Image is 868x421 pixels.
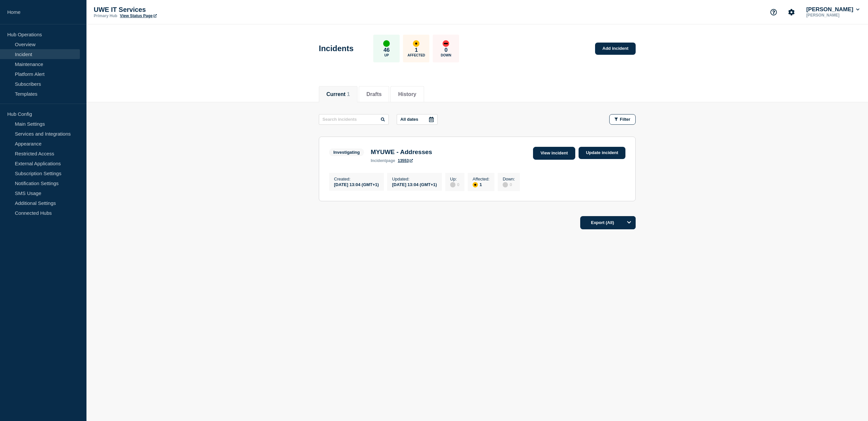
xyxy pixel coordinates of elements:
[94,6,226,14] p: UWE IT Services
[450,177,459,181] p: Up :
[450,181,459,187] div: 0
[445,47,448,53] p: 0
[785,5,798,19] button: Account settings
[398,91,416,97] button: History
[441,53,451,57] p: Down
[805,13,861,17] p: [PERSON_NAME]
[94,14,117,18] p: Primary Hub
[398,158,413,163] a: 13553
[415,47,418,53] p: 1
[408,53,425,57] p: Affected
[622,216,636,229] button: Options
[371,158,395,163] p: page
[413,40,419,47] div: affected
[366,91,382,97] button: Drafts
[334,181,379,187] div: [DATE] 13:04 (GMT+1)
[620,117,630,122] span: Filter
[319,44,353,53] h1: Incidents
[371,148,432,156] h3: MYUWE - Addresses
[595,43,636,55] a: Add incident
[533,147,576,160] a: View incident
[334,177,379,181] p: Created :
[326,91,350,97] button: Current 1
[392,181,437,187] div: [DATE] 13:04 (GMT+1)
[579,147,625,159] a: Update incident
[319,114,389,125] input: Search incidents
[443,40,449,47] div: down
[347,91,350,97] span: 1
[383,40,390,47] div: up
[120,14,156,18] a: View Status Page
[392,177,437,181] p: Updated :
[805,6,861,13] button: [PERSON_NAME]
[450,182,455,187] div: disabled
[609,114,636,125] button: Filter
[400,117,418,122] p: All dates
[503,181,515,187] div: 0
[767,5,781,19] button: Support
[371,158,386,163] span: incident
[473,182,478,187] div: affected
[397,114,438,125] button: All dates
[473,181,489,187] div: 1
[580,216,636,229] button: Export (All)
[473,177,489,181] p: Affected :
[503,182,508,187] div: disabled
[329,148,364,156] span: Investigating
[384,47,390,53] p: 46
[503,177,515,181] p: Down :
[384,53,389,57] p: Up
